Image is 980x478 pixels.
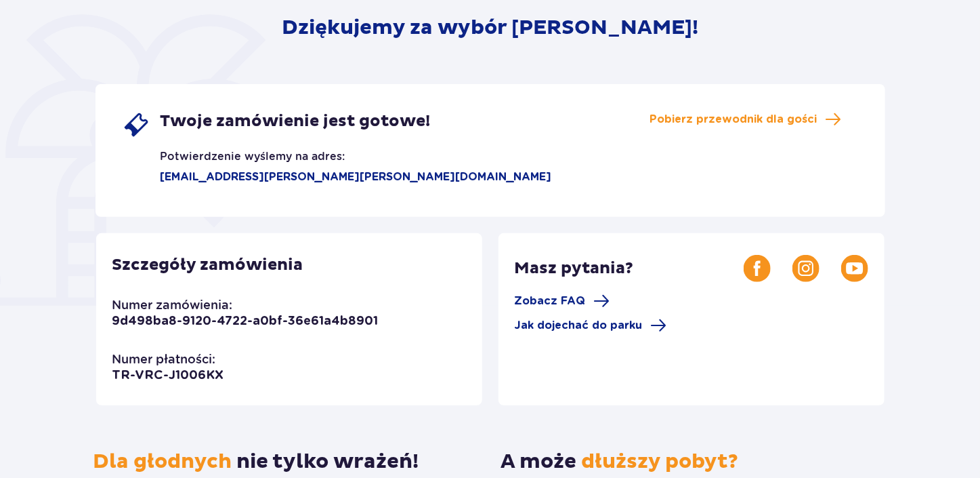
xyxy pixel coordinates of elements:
[112,313,379,330] p: 9d498ba8-9120-4722-a0bf-36e61a4b8901
[515,294,586,308] span: Zobacz FAQ
[841,255,868,282] img: Youtube
[515,317,667,334] a: Jak dojechać do parku
[650,111,842,127] a: Pobierz przewodnik dla gości
[282,15,698,41] p: Dziękujemy za wybór [PERSON_NAME]!
[93,449,232,474] span: Dla głodnych
[515,318,643,333] span: Jak dojechać do parku
[515,293,610,309] a: Zobacz FAQ
[112,367,224,384] p: TR-VRC-J1006KX
[650,112,817,127] span: Pobierz przewodnik dla gości
[161,111,431,132] span: Twoje zamówienie jest gotowe!
[112,297,233,313] p: Numer zamówienia:
[501,449,739,475] p: A może
[93,449,419,475] p: nie tylko wrażeń!
[123,138,345,164] p: Potwierdzenie wyślemy na adres:
[123,111,150,138] img: single ticket icon
[792,255,819,282] img: Instagram
[744,255,771,282] img: Facebook
[515,258,744,279] p: Masz pytania?
[582,449,739,474] span: dłuższy pobyt?
[112,255,303,275] p: Szczegóły zamówienia
[112,351,216,367] p: Numer płatności:
[123,170,552,184] p: [EMAIL_ADDRESS][PERSON_NAME][PERSON_NAME][DOMAIN_NAME]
